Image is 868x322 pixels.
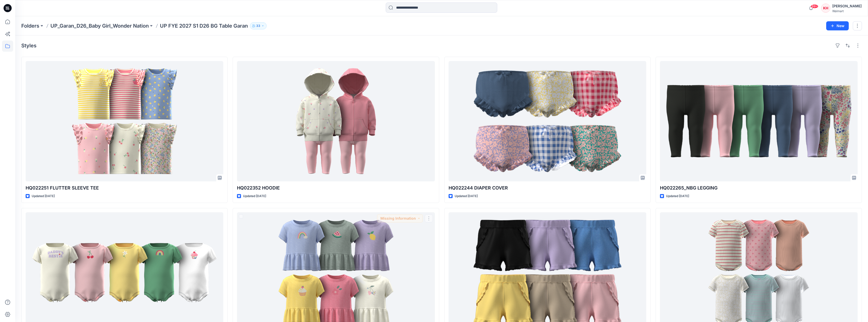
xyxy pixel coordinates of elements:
p: Updated [DATE] [243,194,266,199]
button: New [826,21,849,30]
p: UP FYE 2027 S1 D26 BG Table Garan [160,22,248,29]
p: HQ022244 DIAPER COVER [449,184,646,192]
p: HQ022251 FLUTTER SLEEVE TEE [26,184,223,192]
p: Updated [DATE] [455,194,478,199]
p: HQ022352 HOODIE [237,184,435,192]
a: HQ022352 HOODIE [237,61,435,181]
p: Updated [DATE] [32,194,55,199]
a: Folders [21,22,39,29]
button: 33 [250,22,267,29]
div: KH [821,4,830,13]
div: [PERSON_NAME] [832,3,862,9]
a: HQ022251 FLUTTER SLEEVE TEE [26,61,223,181]
span: 99+ [811,4,818,8]
div: Walmart [832,9,862,13]
h4: Styles [21,43,36,49]
p: HQ022265_NBG LEGGING [660,184,858,192]
a: HQ022265_NBG LEGGING [660,61,858,181]
a: HQ022244 DIAPER COVER [449,61,646,181]
p: 33 [256,23,260,29]
a: UP_Garan_D26_Baby Girl_Wonder Nation [50,22,149,29]
p: Updated [DATE] [666,194,689,199]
